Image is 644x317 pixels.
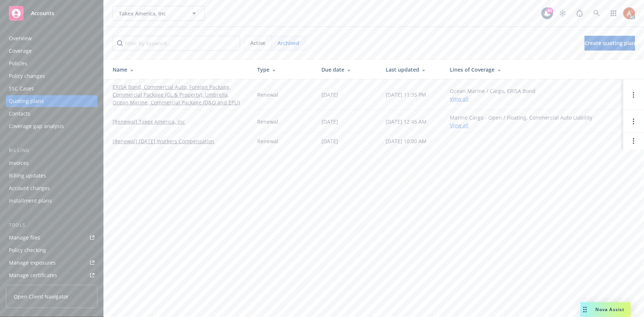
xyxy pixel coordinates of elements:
[9,170,46,182] div: Billing updates
[6,95,97,107] a: Quoting plans
[9,232,40,244] div: Manage files
[581,302,590,317] div: Drag to move
[9,70,45,82] div: Policy changes
[9,195,52,207] div: Installment plans
[6,108,97,120] a: Contacts
[9,45,32,57] div: Coverage
[386,91,426,99] div: [DATE] 11:35 PM
[629,90,638,99] a: Open options
[6,83,97,94] a: SSC Cases
[321,91,338,99] div: [DATE]
[623,7,635,19] img: photo
[9,257,56,269] div: Manage exposures
[9,120,64,132] div: Coverage gap analysis
[113,66,245,73] div: Name
[386,118,427,125] div: [DATE] 12:45 AM
[450,87,536,103] div: Ocean Marine / Cargo, ERISA Bond
[6,257,97,269] a: Manage exposures
[386,137,427,145] div: [DATE] 10:00 AM
[450,66,617,73] div: Lines of Coverage
[321,118,338,125] div: [DATE]
[9,58,27,69] div: Policies
[585,39,635,46] span: Create quoting plan
[321,137,338,145] div: [DATE]
[6,195,97,207] a: Installment plans
[113,118,185,125] a: [Renewal] Takex America, Inc
[547,7,553,14] div: 44
[257,91,278,99] div: Renewal
[9,32,32,44] div: Overview
[606,6,621,21] a: Switch app
[596,306,625,313] span: Nova Assist
[6,45,97,57] a: Coverage
[113,6,205,21] button: Takex America, Inc
[9,157,29,169] div: Invoices
[450,114,593,129] div: Marine Cargo - Open / Floating, Commercial Auto Liability
[629,137,638,145] a: Open options
[585,36,635,51] a: Create quoting plan
[450,95,469,102] a: View all
[581,302,631,317] button: Nova Assist
[6,269,97,281] a: Manage certificates
[9,108,30,120] div: Contacts
[572,6,587,21] a: Report a Bug
[113,137,214,145] a: [Renewal] [DATE] Workers Compensation
[257,118,278,125] div: Renewal
[6,170,97,182] a: Billing updates
[321,66,374,73] div: Due date
[6,147,97,154] div: Billing
[6,58,97,69] a: Policies
[450,122,469,129] a: View all
[589,6,604,21] a: Search
[119,10,183,17] span: Takex America, Inc
[6,120,97,132] a: Coverage gap analysis
[6,221,97,229] div: Tools
[278,39,299,47] span: Archived
[6,232,97,244] a: Manage files
[6,244,97,256] a: Policy checking
[9,244,46,256] div: Policy checking
[31,10,54,16] span: Accounts
[9,182,50,194] div: Account charges
[6,182,97,194] a: Account charges
[257,66,310,73] div: Type
[555,6,570,21] a: Stop snowing
[9,269,57,281] div: Manage certificates
[14,293,69,300] span: Open Client Navigator
[113,36,240,51] input: Filter by keyword...
[629,117,638,126] a: Open options
[9,95,44,107] div: Quoting plans
[6,3,97,24] a: Accounts
[6,32,97,44] a: Overview
[250,39,265,47] span: Active
[386,66,438,73] div: Last updated
[6,157,97,169] a: Invoices
[9,83,34,94] div: SSC Cases
[113,83,245,106] a: ERISA Bond, Commercial Auto, Foreign Package, Commercial Package (GL & Property), Umbrella, Ocean...
[257,137,278,145] div: Renewal
[6,70,97,82] a: Policy changes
